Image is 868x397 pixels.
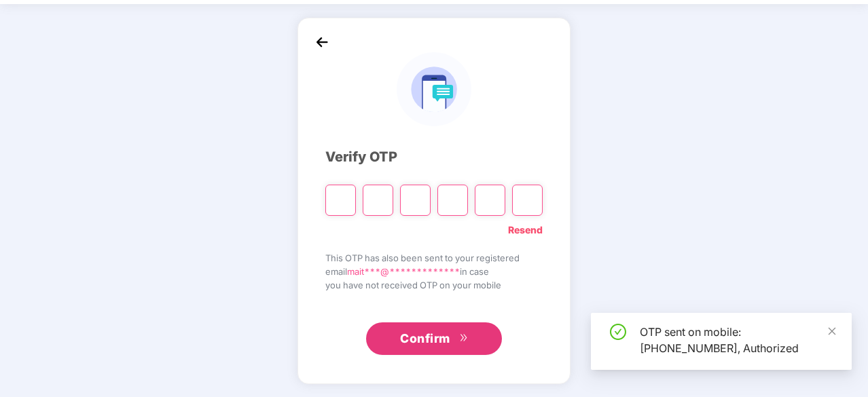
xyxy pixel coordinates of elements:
[312,32,332,52] img: back_icon
[459,333,468,344] span: double-right
[325,265,543,278] span: email in case
[366,322,502,355] button: Confirmdouble-right
[475,185,505,216] input: Digit 5
[512,185,543,216] input: Digit 6
[397,52,471,126] img: logo
[827,326,837,336] span: close
[437,185,468,216] input: Digit 4
[640,324,835,356] div: OTP sent on mobile: [PHONE_NUMBER], Authorized
[508,223,543,238] a: Resend
[363,185,393,216] input: Digit 2
[400,185,431,216] input: Digit 3
[325,278,543,292] span: you have not received OTP on your mobile
[610,324,626,340] span: check-circle
[325,251,543,265] span: This OTP has also been sent to your registered
[325,147,543,168] div: Verify OTP
[400,329,450,348] span: Confirm
[325,185,356,216] input: Please enter verification code. Digit 1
